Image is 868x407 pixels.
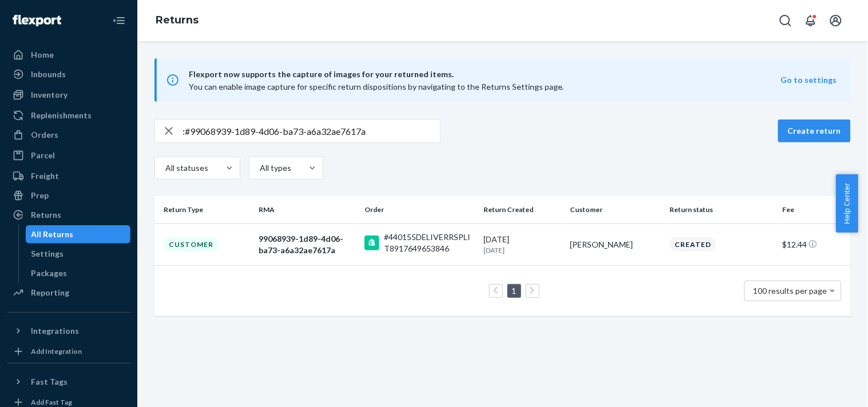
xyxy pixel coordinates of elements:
p: [DATE] [484,245,561,255]
span: 100 results per page [754,286,827,296]
ol: breadcrumbs [146,4,208,37]
div: Returns [31,209,61,221]
div: Home [31,49,54,61]
div: Orders [31,129,58,141]
div: All statuses [165,162,207,174]
th: Return Created [479,196,566,224]
div: Fast Tags [31,376,68,388]
button: Open Search Box [774,9,797,32]
div: Freight [31,170,59,182]
a: Parcel [7,146,130,165]
span: Flexport now supports the capture of images for your returned items. [189,67,781,81]
a: Page 1 is your current page [510,286,519,296]
button: Fast Tags [7,373,130,391]
button: Go to settings [781,74,837,86]
button: Integrations [7,322,130,340]
input: Search returns by rma, id, tracking number [183,119,440,142]
a: Returns [156,14,199,26]
div: All Returns [31,229,74,240]
div: Add Integration [31,346,82,356]
div: Parcel [31,150,55,161]
div: Reporting [31,287,69,298]
div: Inbounds [31,69,66,80]
span: You can enable image capture for specific return dispositions by navigating to the Returns Settin... [189,82,564,91]
div: Add Fast Tag [31,397,72,407]
div: #440155DELIVERRSPLIT8917649653846 [384,232,475,254]
div: Replenishments [31,110,92,121]
a: Add Integration [7,345,130,358]
img: Flexport logo [13,15,61,26]
div: 99068939-1d89-4d06-ba73-a6a32ae7617a [259,233,355,256]
button: Help Center [836,174,858,233]
div: Created [669,237,716,252]
button: Create return [778,119,851,142]
div: Prep [31,190,49,201]
div: Packages [31,268,68,279]
th: RMA [254,196,360,224]
th: Fee [778,196,851,224]
a: All Returns [26,225,131,244]
a: Replenishments [7,106,130,125]
button: Open notifications [799,9,822,32]
th: Order [360,196,479,224]
div: Integrations [31,325,79,337]
a: Inventory [7,86,130,104]
button: Close Navigation [108,9,130,32]
a: Home [7,46,130,64]
a: Returns [7,206,130,224]
div: Settings [31,248,64,260]
a: Freight [7,167,130,185]
a: Inbounds [7,65,130,83]
div: All types [260,162,290,174]
a: Settings [26,245,131,263]
div: [DATE] [484,234,561,255]
a: Reporting [7,284,130,302]
th: Return status [665,196,778,224]
a: Prep [7,186,130,205]
div: [PERSON_NAME] [570,239,661,250]
td: $12.44 [778,224,851,265]
th: Customer [566,196,665,224]
a: Orders [7,126,130,144]
th: Return Type [154,196,254,224]
a: Packages [26,264,131,282]
div: Customer [164,237,219,252]
button: Open account menu [825,9,847,32]
div: Inventory [31,89,68,101]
